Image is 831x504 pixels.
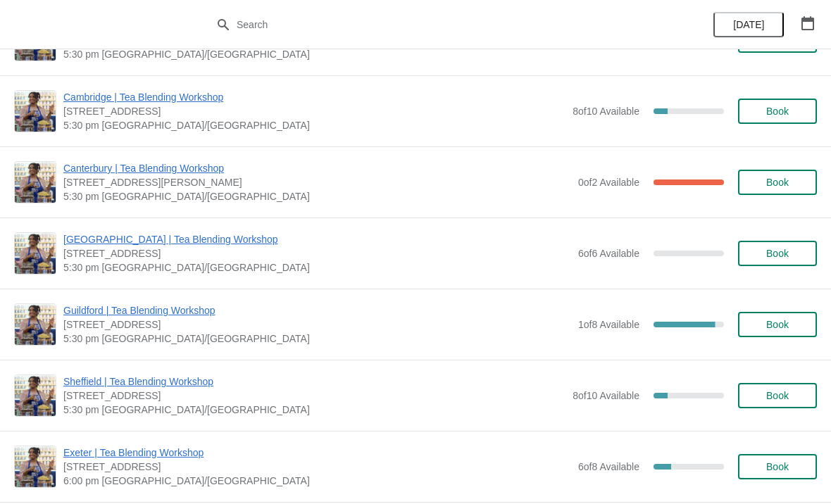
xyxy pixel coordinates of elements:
span: 8 of 10 Available [573,106,639,117]
span: 6 of 6 Available [578,248,639,259]
button: [DATE] [713,12,784,37]
span: Guildford | Tea Blending Workshop [63,303,571,317]
span: 5:30 pm [GEOGRAPHIC_DATA]/[GEOGRAPHIC_DATA] [63,332,571,346]
button: Book [738,241,817,266]
span: [STREET_ADDRESS][PERSON_NAME] [63,175,571,189]
span: [STREET_ADDRESS] [63,246,571,260]
span: 5:30 pm [GEOGRAPHIC_DATA]/[GEOGRAPHIC_DATA] [63,118,566,132]
span: Book [766,319,789,330]
button: Book [738,170,817,195]
img: Exeter | Tea Blending Workshop | 46 High Street, Exeter, EX4 3DJ | 6:00 pm Europe/London [15,446,56,487]
span: Canterbury | Tea Blending Workshop [63,161,571,175]
span: Book [766,390,789,401]
span: [STREET_ADDRESS] [63,317,571,332]
button: Book [738,454,817,479]
span: [STREET_ADDRESS] [63,389,566,403]
img: Canterbury | Tea Blending Workshop | 13, The Parade, Canterbury, Kent, CT1 2SG | 5:30 pm Europe/L... [15,162,56,203]
span: Book [766,177,789,188]
span: [STREET_ADDRESS] [63,104,566,118]
span: 6:00 pm [GEOGRAPHIC_DATA]/[GEOGRAPHIC_DATA] [63,474,571,488]
span: Cambridge | Tea Blending Workshop [63,90,566,104]
span: 8 of 10 Available [573,390,639,401]
button: Book [738,312,817,337]
span: 5:30 pm [GEOGRAPHIC_DATA]/[GEOGRAPHIC_DATA] [63,403,566,417]
span: Sheffield | Tea Blending Workshop [63,374,566,389]
img: Cambridge | Tea Blending Workshop | 8-9 Green Street, Cambridge, CB2 3JU | 5:30 pm Europe/London [15,91,56,132]
span: Exeter | Tea Blending Workshop [63,446,571,460]
span: Book [766,106,789,117]
span: [GEOGRAPHIC_DATA] | Tea Blending Workshop [63,232,571,246]
button: Book [738,99,817,124]
span: 1 of 8 Available [578,319,639,330]
span: 5:30 pm [GEOGRAPHIC_DATA]/[GEOGRAPHIC_DATA] [63,260,571,275]
span: 6 of 8 Available [578,461,639,472]
input: Search [236,12,623,37]
span: [STREET_ADDRESS] [63,460,571,474]
span: 5:30 pm [GEOGRAPHIC_DATA]/[GEOGRAPHIC_DATA] [63,189,571,203]
span: 0 of 2 Available [578,177,639,188]
img: Guildford | Tea Blending Workshop | 5 Market Street, Guildford, GU1 4LB | 5:30 pm Europe/London [15,304,56,345]
img: Sheffield | Tea Blending Workshop | 76 - 78 Pinstone Street, Sheffield, S1 2HP | 5:30 pm Europe/L... [15,375,56,416]
span: Book [766,248,789,259]
span: [DATE] [733,19,764,30]
span: 5:30 pm [GEOGRAPHIC_DATA]/[GEOGRAPHIC_DATA] [63,47,566,61]
span: Book [766,461,789,472]
button: Book [738,383,817,408]
img: London Covent Garden | Tea Blending Workshop | 11 Monmouth St, London, WC2H 9DA | 5:30 pm Europe/... [15,233,56,274]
